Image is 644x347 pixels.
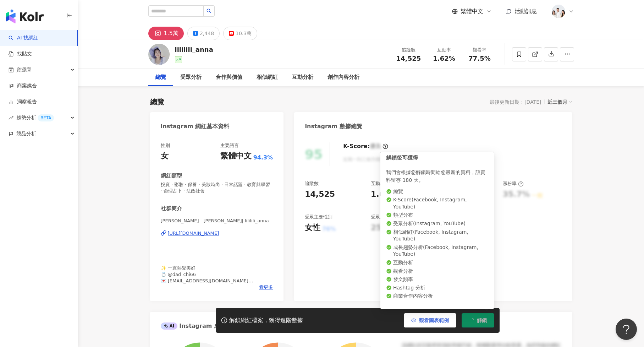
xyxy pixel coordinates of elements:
button: 1.5萬 [148,27,184,40]
div: 總覽 [155,73,166,82]
div: 解鎖網紅檔案，獲得進階數據 [229,317,303,324]
span: 趨勢分析 [16,110,54,126]
a: [URL][DOMAIN_NAME] [161,230,273,237]
span: 77.5% [468,55,490,62]
span: 投資 · 彩妝 · 保養 · 美妝時尚 · 日常話題 · 教育與學習 · 命理占卜 · 法政社會 [161,181,273,194]
img: 20231221_NR_1399_Small.jpg [552,5,565,18]
li: K-Score ( Facebook, Instagram, YouTube ) [386,196,488,210]
span: 競品分析 [16,126,36,142]
li: 相似網紅 ( Facebook, Instagram, YouTube ) [386,229,488,243]
span: 1.62% [433,55,455,62]
button: 解鎖 [462,313,494,327]
div: 互動率 [431,47,458,54]
li: 受眾分析 ( Instagram, YouTube ) [386,220,488,227]
div: 追蹤數 [395,47,422,54]
span: [PERSON_NAME]｜[PERSON_NAME]| lililili_anna [161,218,273,224]
span: 資源庫 [16,62,31,78]
span: 94.3% [253,154,273,162]
a: searchAI 找網紅 [9,34,38,42]
button: 10.3萬 [223,27,257,40]
li: 發文頻率 [386,276,488,283]
a: 商案媒合 [9,82,37,90]
div: 相似網紅 [257,73,278,82]
span: 活動訊息 [514,8,537,15]
div: 網紅類型 [161,172,182,180]
span: 14,525 [396,55,421,62]
div: 觀看率 [466,47,493,54]
div: 主要語言 [220,142,239,149]
div: 2,448 [200,28,214,38]
div: 我們會根據您解鎖時間給您最新的資料，該資料留存 180 天。 [386,168,488,184]
button: 2,448 [187,27,220,40]
div: BETA [38,114,54,121]
div: 1.5萬 [164,28,178,38]
span: 繁體中文 [461,7,483,15]
li: 類型分布 [386,212,488,219]
div: 女 [161,151,169,162]
div: 創作內容分析 [327,73,359,82]
div: 漲粉率 [503,180,524,187]
div: 受眾主要年齡 [371,214,398,220]
img: logo [6,9,44,23]
div: 女性 [305,222,320,233]
div: 近三個月 [547,97,572,107]
li: 商業合作內容分析 [386,293,488,300]
div: [URL][DOMAIN_NAME] [168,230,219,237]
div: 解鎖後可獲得 [380,152,494,164]
div: 繁體中文 [220,151,252,162]
div: 互動分析 [292,73,313,82]
div: 10.3萬 [236,28,252,38]
div: 社群簡介 [161,205,182,212]
div: 互動率 [371,180,392,187]
span: 觀看圖表範例 [419,318,449,323]
div: 總覽 [150,97,164,107]
div: 追蹤數 [305,180,319,187]
a: 找貼文 [9,50,32,58]
span: 解鎖 [477,318,487,323]
div: 最後更新日期：[DATE] [490,99,541,105]
img: KOL Avatar [148,44,170,65]
div: 受眾主要性別 [305,214,332,220]
li: 成長趨勢分析 ( Facebook, Instagram, YouTube ) [386,244,488,258]
li: 觀看分析 [386,268,488,275]
div: K-Score : [343,142,388,150]
div: 受眾分析 [180,73,202,82]
span: loading [469,318,474,323]
a: 洞察報告 [9,98,37,105]
span: rise [9,115,13,120]
button: 觀看圖表範例 [404,313,456,327]
div: 14,525 [305,189,335,200]
li: 互動分析 [386,259,488,266]
div: 合作與價值 [216,73,242,82]
span: search [207,9,211,13]
div: lililili_anna [175,45,213,54]
div: 性別 [161,142,170,149]
div: Instagram 網紅基本資料 [161,123,230,130]
div: 1.62% [371,189,398,200]
span: 看更多 [259,284,273,291]
div: Instagram 數據總覽 [305,123,362,130]
span: ✨ 一直熱愛美好 💍 @dad_chi66 💌 [EMAIL_ADDRESS][DOMAIN_NAME] 🔗 YT新影片和緩慢更新的網站👇🏻 [161,265,253,290]
li: Hashtag 分析 [386,284,488,292]
li: 總覽 [386,188,488,195]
